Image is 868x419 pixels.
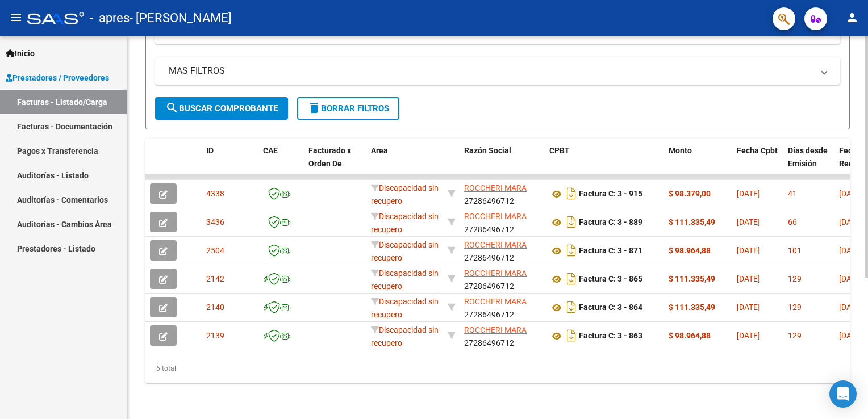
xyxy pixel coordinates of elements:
span: ROCCHERI MARA [464,297,527,306]
span: Discapacidad sin recupero [371,212,439,234]
span: 66 [788,217,797,227]
strong: $ 98.964,88 [669,246,711,255]
datatable-header-cell: Facturado x Orden De [304,139,366,188]
span: ROCCHERI MARA [464,325,527,334]
mat-panel-title: MAS FILTROS [169,65,813,77]
i: Descargar documento [564,241,579,259]
mat-icon: search [165,101,179,115]
span: 129 [788,274,802,283]
i: Descargar documento [564,185,579,203]
span: Area [371,146,388,155]
datatable-header-cell: Area [366,139,443,188]
strong: $ 111.335,49 [669,303,715,312]
span: CAE [263,146,278,155]
span: 2142 [206,274,224,283]
span: [DATE] [839,189,862,198]
datatable-header-cell: CPBT [545,139,664,188]
span: CPBT [549,146,570,155]
span: Buscar Comprobante [165,103,278,114]
span: ID [206,146,214,155]
span: - [PERSON_NAME] [130,6,232,31]
span: [DATE] [737,189,760,198]
span: Fecha Cpbt [737,146,778,155]
span: Facturado x Orden De [308,146,351,168]
span: Prestadores / Proveedores [6,72,109,84]
div: 27286496712 [464,267,540,291]
datatable-header-cell: Razón Social [460,139,545,188]
span: Discapacidad sin recupero [371,240,439,262]
span: [DATE] [737,246,760,255]
i: Descargar documento [564,270,579,288]
strong: $ 111.335,49 [669,274,715,283]
span: Discapacidad sin recupero [371,297,439,319]
mat-icon: delete [307,101,321,115]
strong: $ 98.964,88 [669,331,711,340]
span: Monto [669,146,692,155]
mat-icon: person [845,11,859,24]
span: 129 [788,331,802,340]
strong: Factura C: 3 - 915 [579,190,642,199]
mat-icon: menu [9,11,23,24]
strong: $ 111.335,49 [669,217,715,227]
span: ROCCHERI MARA [464,269,527,278]
i: Descargar documento [564,326,579,345]
span: Inicio [6,47,35,60]
span: 129 [788,303,802,312]
datatable-header-cell: CAE [258,139,304,188]
i: Descargar documento [564,213,579,231]
span: [DATE] [737,217,760,227]
span: [DATE] [737,303,760,312]
span: [DATE] [737,331,760,340]
strong: Factura C: 3 - 863 [579,332,642,341]
datatable-header-cell: Días desde Emisión [783,139,834,188]
strong: Factura C: 3 - 871 [579,246,642,255]
datatable-header-cell: Fecha Cpbt [732,139,783,188]
div: Open Intercom Messenger [829,380,857,408]
strong: Factura C: 3 - 865 [579,275,642,284]
span: 2504 [206,246,224,255]
strong: Factura C: 3 - 889 [579,218,642,227]
span: ROCCHERI MARA [464,183,527,192]
div: 27286496712 [464,182,540,206]
div: 27286496712 [464,324,540,347]
span: [DATE] [839,331,862,340]
span: [DATE] [839,303,862,312]
span: ROCCHERI MARA [464,212,527,221]
span: [DATE] [839,274,862,283]
span: 2139 [206,331,224,340]
strong: Factura C: 3 - 864 [579,303,642,312]
span: [DATE] [737,274,760,283]
datatable-header-cell: ID [202,139,258,188]
span: 3436 [206,217,224,227]
div: 27286496712 [464,210,540,234]
div: 6 total [145,354,850,383]
span: Borrar Filtros [307,103,389,114]
span: ROCCHERI MARA [464,240,527,249]
span: Discapacidad sin recupero [371,269,439,291]
mat-expansion-panel-header: MAS FILTROS [155,57,840,85]
span: 2140 [206,303,224,312]
datatable-header-cell: Monto [664,139,732,188]
span: Discapacidad sin recupero [371,325,439,347]
span: [DATE] [839,246,862,255]
button: Borrar Filtros [297,97,399,120]
span: 4338 [206,189,224,198]
div: 27286496712 [464,295,540,319]
button: Buscar Comprobante [155,97,288,120]
i: Descargar documento [564,298,579,316]
span: 41 [788,189,797,198]
span: [DATE] [839,217,862,227]
span: Razón Social [464,146,511,155]
span: Discapacidad sin recupero [371,183,439,206]
div: 27286496712 [464,238,540,262]
strong: $ 98.379,00 [669,189,711,198]
span: - apres [90,6,130,31]
span: 101 [788,246,802,255]
span: Días desde Emisión [788,146,828,168]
